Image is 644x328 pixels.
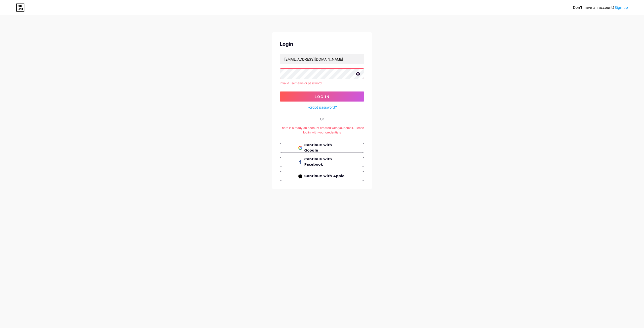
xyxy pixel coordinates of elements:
div: Or [320,116,324,122]
div: Don't have an account? [573,5,628,10]
span: Log In [315,95,330,99]
div: There is already an account created with your email. Please log in with your credentials [280,126,364,135]
button: Continue with Apple [280,171,364,181]
button: Continue with Facebook [280,157,364,167]
div: Invalid username or password. [280,81,364,85]
a: Sign up [615,6,628,10]
input: Username [280,54,364,64]
span: Continue with Google [304,143,346,153]
button: Log In [280,91,364,102]
span: Continue with Facebook [304,157,346,167]
div: Login [280,40,364,48]
button: Continue with Google [280,143,364,153]
a: Forgot password? [307,105,337,110]
span: Continue with Apple [304,173,346,179]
